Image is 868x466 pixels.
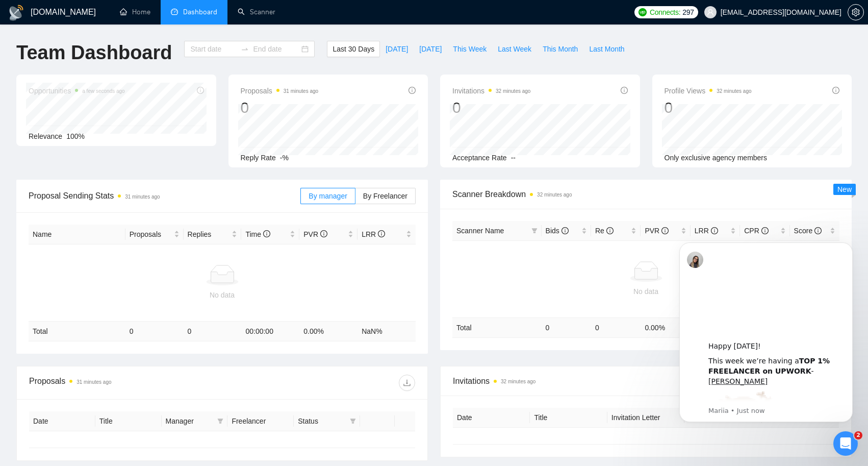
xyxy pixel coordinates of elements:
[498,43,531,55] span: Last Week
[280,154,289,162] span: -%
[16,41,172,65] h1: Team Dashboard
[190,43,237,55] input: Start date
[350,418,356,424] span: filter
[453,375,839,387] span: Invitations
[542,317,591,337] td: 0
[645,227,669,235] span: PVR
[362,230,385,238] span: LRR
[711,227,718,234] span: info-circle
[832,87,839,94] span: info-circle
[76,379,111,385] time: 31 minutes ago
[665,85,752,97] span: Profile Views
[452,188,839,201] span: Scanner Breakdown
[453,408,530,428] th: Date
[452,85,530,97] span: Invitations
[245,230,270,238] span: Time
[162,411,228,431] th: Manager
[241,154,276,162] span: Reply Rate
[378,230,385,237] span: info-circle
[348,413,358,429] span: filter
[537,41,583,57] button: This Month
[303,230,327,238] span: PVR
[606,227,614,234] span: info-circle
[238,8,275,16] a: searchScanner
[529,223,540,238] span: filter
[665,154,768,162] span: Only exclusive agency members
[537,192,572,198] time: 32 minutes ago
[682,7,694,18] span: 297
[215,413,225,429] span: filter
[166,415,214,427] span: Manager
[399,375,415,391] button: download
[607,408,684,428] th: Invitation Letter
[183,8,217,16] span: Dashboard
[848,4,864,20] button: setting
[595,227,614,235] span: Re
[761,227,769,234] span: info-circle
[130,229,172,240] span: Proposals
[299,322,358,341] td: 0.00 %
[33,289,412,301] div: No data
[29,375,222,391] div: Proposals
[589,43,624,55] span: Last Month
[125,225,184,244] th: Proposals
[171,8,178,15] span: dashboard
[561,227,569,234] span: info-circle
[641,317,690,337] td: 0.00 %
[511,154,516,162] span: --
[664,233,868,428] iframe: Intercom notifications message
[452,98,530,117] div: 0
[591,317,641,337] td: 0
[358,322,416,341] td: NaN %
[456,286,835,297] div: No data
[501,379,535,384] time: 32 minutes ago
[29,411,95,431] th: Date
[253,43,299,55] input: End date
[833,431,858,456] iframe: Intercom live chat
[794,227,822,235] span: Score
[456,227,504,235] span: Scanner Name
[496,88,530,94] time: 32 minutes ago
[241,322,299,341] td: 00:00:00
[380,41,414,57] button: [DATE]
[453,43,487,55] span: This Week
[29,132,62,140] span: Relevance
[717,88,751,94] time: 32 minutes ago
[639,8,647,16] img: upwork-logo.png
[184,322,242,341] td: 0
[531,228,538,234] span: filter
[744,227,768,235] span: CPR
[120,8,150,16] a: homeHome
[184,225,242,244] th: Replies
[44,158,110,224] img: :excited:
[327,41,380,57] button: Last 30 Days
[665,98,752,117] div: 0
[217,418,223,424] span: filter
[298,415,346,427] span: Status
[320,230,327,237] span: info-circle
[695,227,718,235] span: LRR
[125,322,184,341] td: 0
[854,431,862,439] span: 2
[447,41,492,57] button: This Week
[650,7,680,18] span: Connects:
[241,85,319,97] span: Proposals
[546,227,569,235] span: Bids
[241,45,249,53] span: to
[363,192,407,200] span: By Freelancer
[309,192,347,200] span: By manager
[29,322,125,341] td: Total
[419,43,442,55] span: [DATE]
[543,43,578,55] span: This Month
[452,154,507,162] span: Acceptance Rate
[29,189,300,202] span: Proposal Sending Stats
[492,41,537,57] button: Last Week
[29,225,125,244] th: Name
[241,45,249,53] span: swap-right
[848,8,864,16] a: setting
[707,9,714,16] span: user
